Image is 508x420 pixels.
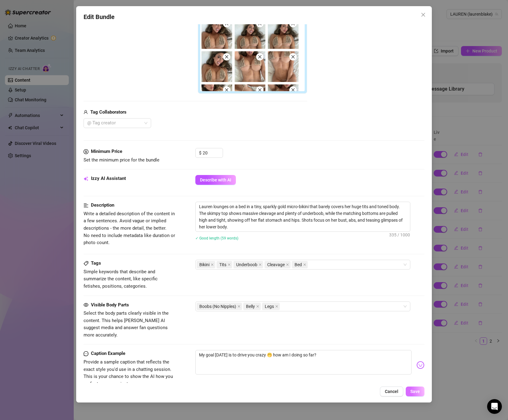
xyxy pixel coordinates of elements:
[201,51,232,82] img: media
[303,263,306,266] span: close
[246,303,255,310] span: Belly
[91,260,101,266] strong: Tags
[243,303,261,310] span: Belly
[237,305,240,308] span: close
[268,51,299,82] img: media
[262,303,280,310] span: Legs
[487,399,502,414] div: Open Intercom Messenger
[380,387,403,396] button: Cancel
[199,261,209,268] span: Bikini
[201,84,232,115] img: media
[385,389,398,394] span: Cancel
[235,84,265,115] img: media
[418,10,428,20] button: Close
[197,303,242,310] span: Boobs (No Nipples)
[199,303,236,310] span: Boobs (No Nipples)
[91,149,122,154] strong: Minimum Price
[211,263,214,266] span: close
[410,389,420,394] span: Save
[195,236,238,240] span: ✓ Good length (59 words)
[84,148,88,155] span: dollar
[196,202,410,231] textarea: Lauren lounges on a bed in a tiny, sparkly gold micro-bikini that barely covers her huge tits and...
[292,261,308,268] span: Bed
[295,261,302,268] span: Bed
[200,177,231,182] span: Describe with AI
[84,302,88,307] span: eye
[91,202,114,208] strong: Description
[259,263,262,266] span: close
[91,176,126,181] strong: Izzy AI Assistant
[418,12,428,17] span: Close
[84,350,88,357] span: message
[421,12,426,17] span: close
[84,12,115,22] span: Edit Bundle
[291,88,295,92] span: close
[267,261,285,268] span: Cleavage
[84,202,88,209] span: align-left
[235,51,265,82] img: media
[217,261,232,268] span: Tits
[91,351,125,356] strong: Caption Example
[265,303,274,310] span: Legs
[416,361,424,369] img: svg%3e
[406,387,424,396] button: Save
[90,109,127,115] strong: Tag Collaborators
[201,18,232,49] img: media
[264,261,291,268] span: Cleavage
[91,302,129,308] strong: Visible Body Parts
[197,261,215,268] span: Bikini
[195,350,412,375] textarea: My goal [DATE] is to drive you crazy 🤭 how am I doing so far?
[84,310,169,338] span: Select the body parts clearly visible in the content. This helps [PERSON_NAME] AI suggest media a...
[236,261,257,268] span: Underboob
[258,88,262,92] span: close
[275,305,278,308] span: close
[84,211,175,245] span: Write a detailed description of the content in a few sentences. Avoid vague or implied descriptio...
[84,261,88,266] span: tag
[84,157,159,163] span: Set the minimum price for the bundle
[256,305,259,308] span: close
[235,18,265,49] img: media
[258,55,262,59] span: close
[268,84,299,115] img: media
[195,175,236,185] button: Describe with AI
[286,263,289,266] span: close
[84,269,158,289] span: Simple keywords that describe and summarize the content, like specific fetishes, positions, categ...
[233,261,263,268] span: Underboob
[268,18,299,49] img: media
[225,55,229,59] span: close
[291,55,295,59] span: close
[84,359,173,387] span: Provide a sample caption that reflects the exact style you'd use in a chatting session. This is y...
[228,263,231,266] span: close
[219,261,226,268] span: Tits
[84,109,88,116] span: user
[225,88,229,92] span: close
